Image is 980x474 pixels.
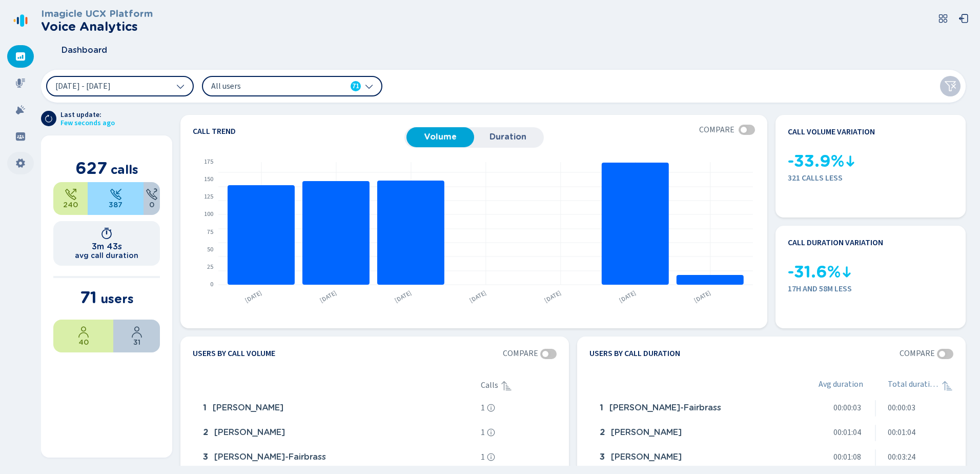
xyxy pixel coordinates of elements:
[53,320,113,352] div: 56.34%
[77,326,90,338] svg: user-profile
[80,287,97,307] span: 71
[833,403,861,412] span: 00:00:03
[365,82,373,90] svg: chevron-down
[888,452,915,462] span: 00:03:24
[609,403,721,412] span: [PERSON_NAME]-Fairbrass
[53,182,88,215] div: 38.28%
[481,403,485,412] span: 1
[131,326,143,338] svg: user-profile
[844,155,856,167] svg: kpi-down
[600,428,605,437] span: 2
[110,188,122,201] svg: telephone-inbound
[199,398,477,419] div: Ebony Vandecasteele
[481,428,485,437] span: 1
[88,182,144,215] div: 61.72%
[487,404,495,412] svg: info-circle
[210,280,213,289] text: 0
[500,380,513,392] div: Sorted ascending, click to sort descending
[55,82,111,90] span: [DATE] - [DATE]
[596,398,794,419] div: Jenna Emsley-Fairbrass
[487,428,495,437] svg: info-circle
[199,423,477,443] div: Elizabeth Gilliatt
[819,380,863,392] span: Avg duration
[500,380,513,392] svg: sortAscending
[109,201,122,209] span: 387
[204,210,213,219] text: 100
[600,452,605,462] span: 3
[788,284,953,293] span: 17h and 58m less
[146,188,158,201] svg: unknown-call
[7,45,34,68] div: Dashboard
[41,8,153,19] h3: Imagicle UCX Platform
[941,380,953,392] div: Sorted ascending, click to sort descending
[596,423,794,443] div: Wendy Hughes
[75,158,107,178] span: 627
[193,127,404,135] h4: Call trend
[940,76,961,96] button: Clear filters
[468,288,488,305] text: [DATE]
[487,453,495,461] svg: info-circle
[199,447,477,468] div: Jenna Emsley-Fairbrass
[63,201,78,209] span: 240
[481,381,498,390] span: Calls
[941,380,953,392] svg: sortAscending
[618,288,638,305] text: [DATE]
[15,51,26,62] svg: dashboard-filled
[92,242,122,251] h1: 3m 43s
[65,188,77,201] svg: telephone-outbound
[203,403,207,412] span: 1
[62,46,107,55] span: Dashboard
[788,152,844,171] span: -33.9%
[611,452,682,462] span: [PERSON_NAME]
[888,380,939,392] span: Total duration
[46,76,194,96] button: [DATE] - [DATE]
[15,131,26,142] svg: groups-filled
[204,192,213,201] text: 125
[60,119,115,127] span: Few seconds ago
[243,288,263,305] text: [DATE]
[479,132,537,142] span: Duration
[503,349,538,358] span: Compare
[15,105,26,115] svg: alarm-filled
[100,227,113,240] svg: timer
[589,349,680,359] h4: Users by call duration
[100,291,134,306] span: users
[788,238,883,247] h4: Call duration variation
[474,127,542,147] button: Duration
[481,380,557,392] div: Calls
[788,173,953,183] span: 321 calls less
[412,132,469,142] span: Volume
[611,428,682,437] span: [PERSON_NAME]
[600,403,603,412] span: 1
[7,72,34,94] div: Recordings
[204,175,213,184] text: 150
[207,263,213,271] text: 25
[788,127,875,136] h4: Call volume variation
[203,428,208,437] span: 2
[944,80,956,92] svg: funnel-disabled
[193,349,275,359] h4: Users by call volume
[60,111,115,119] span: Last update:
[204,157,213,166] text: 175
[596,447,794,468] div: Kirsty Briand
[543,288,563,305] text: [DATE]
[699,125,734,134] span: Compare
[176,82,185,90] svg: chevron-down
[113,320,160,352] div: 43.66%
[692,288,712,305] text: [DATE]
[393,288,413,305] text: [DATE]
[214,428,285,437] span: [PERSON_NAME]
[7,125,34,148] div: Groups
[888,403,915,412] span: 00:00:03
[318,288,338,305] text: [DATE]
[207,228,213,236] text: 75
[207,245,213,254] text: 50
[888,380,953,392] div: Total duration
[958,13,969,24] svg: box-arrow-left
[133,338,140,346] span: 31
[788,263,841,282] span: -31.6%
[352,81,359,91] span: 71
[833,452,861,462] span: 00:01:08
[841,266,853,278] svg: kpi-down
